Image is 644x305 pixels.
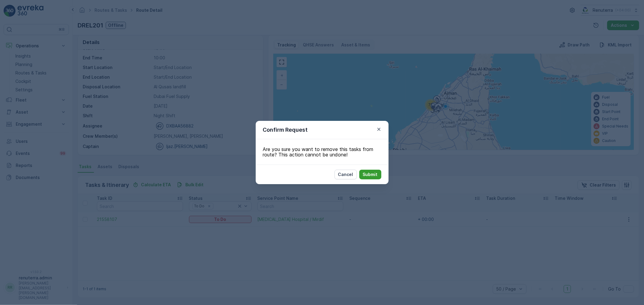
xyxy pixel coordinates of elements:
[335,170,357,179] button: Cancel
[256,139,389,165] div: Are you sure you want to remove this tasks from route? This action cannot be undone!
[338,171,353,178] p: Cancel
[363,171,378,178] p: Submit
[359,170,381,179] button: Submit
[263,126,308,134] p: Confirm Request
